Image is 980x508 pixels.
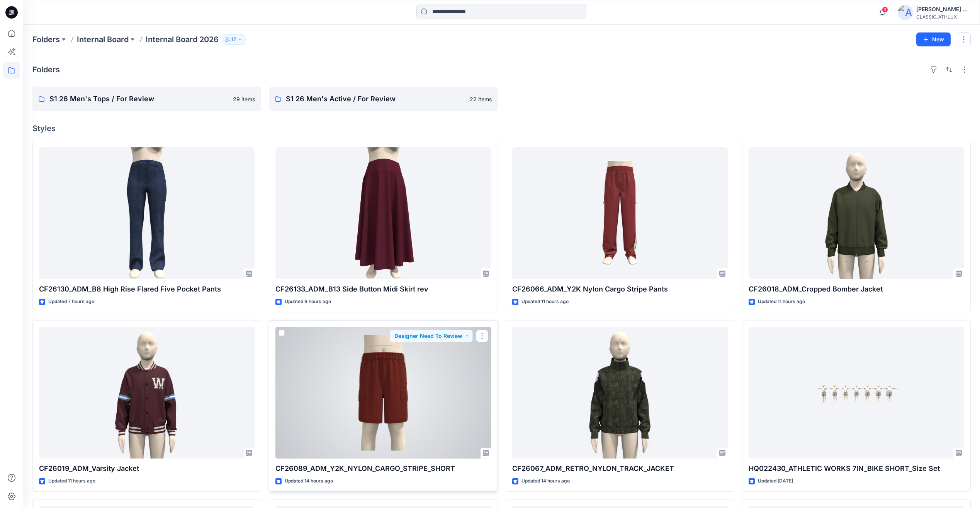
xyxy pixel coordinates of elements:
button: New [916,32,951,46]
p: Updated 9 hours ago [285,298,331,306]
p: Updated 11 hours ago [48,477,95,485]
p: CF26018_ADM_Cropped Bomber Jacket [749,284,964,295]
p: Updated 11 hours ago [521,298,569,306]
p: Updated 7 hours ago [48,298,94,306]
a: CF26018_ADM_Cropped Bomber Jacket [749,147,964,279]
div: [PERSON_NAME] Cfai [916,5,970,14]
p: CF26089_ADM_Y2K_NYLON_CARGO_STRIPE_SHORT [275,463,491,474]
img: avatar [898,5,913,20]
button: 17 [222,34,246,45]
span: 3 [882,7,888,13]
p: S1 26 Men's Tops / For Review [49,94,228,104]
a: Internal Board [77,34,129,45]
p: CF26019_ADM_Varsity Jacket [39,463,255,474]
p: HQ022430_ATHLETIC WORKS 7IN_BIKE SHORT_Size Set [749,463,964,474]
a: S1 26 Men's Tops / For Review29 items [32,87,261,111]
p: Updated 14 hours ago [521,477,570,485]
p: CF26130_ADM_B8 High Rise Flared Five Pocket Pants [39,284,255,295]
a: CF26066_ADM_Y2K Nylon Cargo Stripe Pants [512,147,728,279]
a: CF26133_ADM_B13 Side Button Midi Skirt rev [275,147,491,279]
a: CF26089_ADM_Y2K_NYLON_CARGO_STRIPE_SHORT [275,327,491,459]
p: 29 items [233,95,255,103]
a: HQ022430_ATHLETIC WORKS 7IN_BIKE SHORT_Size Set [749,327,964,459]
a: CF26067_ADM_RETRO_NYLON_TRACK_JACKET [512,327,728,459]
a: CF26019_ADM_Varsity Jacket [39,327,255,459]
p: CF26133_ADM_B13 Side Button Midi Skirt rev [275,284,491,295]
a: S1 26 Men's Active / For Review22 items [269,87,498,111]
h4: Folders [32,65,60,74]
div: CLASSIC_ATHLUX [916,14,970,20]
p: Internal Board 2026 [146,34,219,45]
p: 17 [231,35,236,44]
p: Updated [DATE] [758,477,793,485]
p: CF26066_ADM_Y2K Nylon Cargo Stripe Pants [512,284,728,295]
a: Folders [32,34,60,45]
p: Updated 14 hours ago [285,477,333,485]
p: 22 items [470,95,492,103]
p: CF26067_ADM_RETRO_NYLON_TRACK_JACKET [512,463,728,474]
h4: Styles [32,124,971,133]
a: CF26130_ADM_B8 High Rise Flared Five Pocket Pants [39,147,255,279]
p: Updated 11 hours ago [758,298,805,306]
p: S1 26 Men's Active / For Review [286,94,465,104]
